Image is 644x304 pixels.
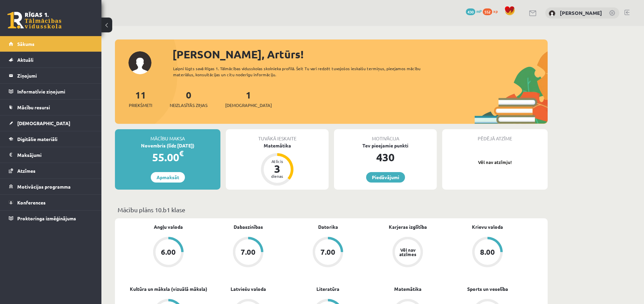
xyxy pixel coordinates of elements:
span: [DEMOGRAPHIC_DATA] [225,102,272,109]
div: Mācību maksa [115,129,220,142]
div: [PERSON_NAME], Artūrs! [172,46,548,62]
a: Matemātika [394,285,422,293]
a: 7.00 [208,237,288,269]
legend: Ziņojumi [17,68,93,83]
div: Pēdējā atzīme [442,129,548,142]
div: 7.00 [241,248,256,256]
a: Mācību resursi [9,100,93,115]
a: Datorika [318,223,338,230]
a: Digitālie materiāli [9,131,93,147]
span: mP [476,8,482,14]
span: Mācību resursi [17,104,50,110]
legend: Maksājumi [17,147,93,163]
a: Apmaksāt [151,172,185,183]
legend: Informatīvie ziņojumi [17,84,93,99]
span: Digitālie materiāli [17,136,57,142]
div: Tev pieejamie punkti [334,142,437,149]
a: [PERSON_NAME] [560,9,602,16]
div: 430 [334,149,437,165]
span: 552 [483,8,492,15]
div: 55.00 [115,149,220,165]
a: Ziņojumi [9,68,93,83]
img: Artūrs Keinovskis [549,10,555,17]
a: Vēl nav atzīmes [368,237,448,269]
span: Priekšmeti [129,102,152,109]
div: Motivācija [334,129,437,142]
a: Sākums [9,36,93,52]
a: Piedāvājumi [366,172,405,183]
div: 7.00 [320,248,335,256]
div: 3 [267,163,287,174]
span: Atzīmes [17,168,35,174]
a: 7.00 [288,237,368,269]
p: Mācību plāns 10.b1 klase [118,205,545,214]
div: Laipni lūgts savā Rīgas 1. Tālmācības vidusskolas skolnieka profilā. Šeit Tu vari redzēt tuvojošo... [173,65,433,78]
a: 11Priekšmeti [129,89,152,109]
a: Dabaszinības [234,223,263,230]
a: 430 mP [466,8,482,14]
a: Kultūra un māksla (vizuālā māksla) [130,285,207,293]
div: Vēl nav atzīmes [398,248,417,256]
div: Novembris (līdz [DATE]) [115,142,220,149]
span: Aktuāli [17,57,33,63]
div: dienas [267,174,287,178]
a: 552 xp [483,8,501,14]
a: Karjeras izglītība [389,223,427,230]
a: Informatīvie ziņojumi [9,84,93,99]
a: 1[DEMOGRAPHIC_DATA] [225,89,272,109]
span: Neizlasītās ziņas [170,102,208,109]
div: 8.00 [480,248,495,256]
span: Konferences [17,199,46,205]
a: Proktoringa izmēģinājums [9,211,93,226]
a: Motivācijas programma [9,179,93,194]
span: 430 [466,8,475,15]
div: Matemātika [226,142,329,149]
span: Proktoringa izmēģinājums [17,215,76,221]
a: Sports un veselība [467,285,508,293]
div: Tuvākā ieskaite [226,129,329,142]
p: Vēl nav atzīmju! [446,159,544,166]
div: 6.00 [161,248,176,256]
a: Rīgas 1. Tālmācības vidusskola [7,12,62,29]
a: Krievu valoda [472,223,503,230]
a: Matemātika Atlicis 3 dienas [226,142,329,187]
span: Sākums [17,41,34,47]
a: 6.00 [128,237,208,269]
a: 8.00 [448,237,527,269]
span: xp [493,8,498,14]
a: 0Neizlasītās ziņas [170,89,208,109]
a: Maksājumi [9,147,93,163]
a: [DEMOGRAPHIC_DATA] [9,115,93,131]
a: Aktuāli [9,52,93,67]
div: Atlicis [267,159,287,163]
a: Konferences [9,195,93,210]
span: € [179,148,184,158]
a: Latviešu valoda [231,285,266,293]
span: [DEMOGRAPHIC_DATA] [17,120,70,126]
a: Literatūra [316,285,339,293]
a: Atzīmes [9,163,93,178]
span: Motivācijas programma [17,184,71,190]
a: Angļu valoda [154,223,183,230]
